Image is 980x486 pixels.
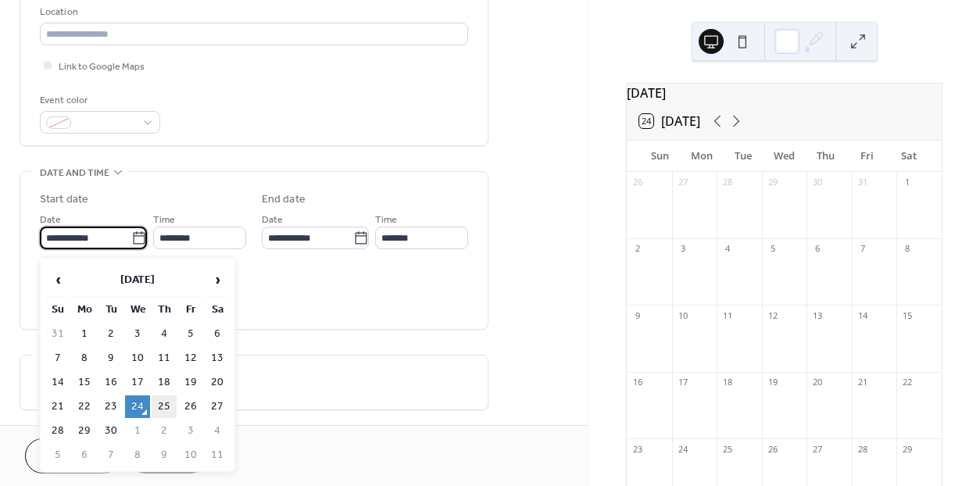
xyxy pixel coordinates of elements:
div: 27 [677,177,689,188]
td: 26 [178,395,203,418]
td: 14 [45,371,70,394]
th: Fr [178,298,203,321]
div: 8 [901,243,913,255]
div: 23 [631,443,643,455]
div: Sat [888,141,929,172]
div: Start date [40,191,88,208]
div: 7 [857,243,868,255]
td: 21 [45,395,70,418]
th: Mo [72,298,97,321]
div: 6 [811,243,823,255]
td: 8 [125,444,150,466]
td: 6 [72,444,97,466]
div: 25 [721,443,733,455]
div: 30 [811,177,823,188]
div: 5 [767,243,778,255]
div: 22 [901,377,913,388]
div: Wed [764,141,805,172]
div: 17 [677,377,689,388]
td: 4 [152,323,177,345]
td: 16 [98,371,123,394]
div: 15 [901,309,913,321]
td: 1 [72,323,97,345]
button: Cancel [25,438,121,473]
td: 11 [152,347,177,370]
span: Time [153,212,175,228]
td: 13 [205,347,230,370]
button: 24[DATE] [634,110,706,132]
th: Sa [205,298,230,321]
div: 24 [677,443,689,455]
div: 1 [901,177,913,188]
td: 28 [45,420,70,442]
td: 1 [125,420,150,442]
div: 9 [631,309,643,321]
td: 29 [72,420,97,442]
div: 2 [631,243,643,255]
td: 7 [98,444,123,466]
div: Thu [805,141,846,172]
td: 30 [98,420,123,442]
div: 12 [767,309,778,321]
td: 22 [72,395,97,418]
td: 7 [45,347,70,370]
div: Fri [846,141,888,172]
div: 29 [767,177,778,188]
td: 31 [45,323,70,345]
div: 27 [811,443,823,455]
span: › [206,264,229,295]
td: 2 [98,323,123,345]
td: 19 [178,371,203,394]
div: 26 [631,177,643,188]
td: 5 [45,444,70,466]
div: 28 [721,177,733,188]
div: Mon [681,141,722,172]
span: Date [40,212,61,228]
td: 24 [125,395,150,418]
td: 10 [178,444,203,466]
span: Time [375,212,397,228]
div: 13 [811,309,823,321]
div: 20 [811,377,823,388]
td: 17 [125,371,150,394]
td: 18 [152,371,177,394]
th: [DATE] [72,263,203,297]
td: 20 [205,371,230,394]
th: Su [45,298,70,321]
th: We [125,298,150,321]
td: 2 [152,420,177,442]
td: 6 [205,323,230,345]
td: 27 [205,395,230,418]
div: 4 [721,243,733,255]
div: Sun [639,141,681,172]
div: 19 [767,377,778,388]
div: Event color [40,92,157,109]
span: Date [262,212,283,228]
td: 8 [72,347,97,370]
div: 11 [721,309,733,321]
td: 12 [178,347,203,370]
td: 4 [205,420,230,442]
div: 26 [767,443,778,455]
td: 3 [125,323,150,345]
div: 16 [631,377,643,388]
div: End date [262,191,306,208]
div: 14 [857,309,868,321]
td: 9 [98,347,123,370]
div: 10 [677,309,689,321]
span: Link to Google Maps [59,59,145,75]
div: 21 [857,377,868,388]
span: ‹ [46,264,70,295]
div: [DATE] [627,84,942,102]
div: 29 [901,443,913,455]
th: Tu [98,298,123,321]
div: 3 [677,243,689,255]
th: Th [152,298,177,321]
td: 11 [205,444,230,466]
div: Location [40,4,465,20]
div: 18 [721,377,733,388]
div: Tue [722,141,764,172]
td: 5 [178,323,203,345]
td: 10 [125,347,150,370]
